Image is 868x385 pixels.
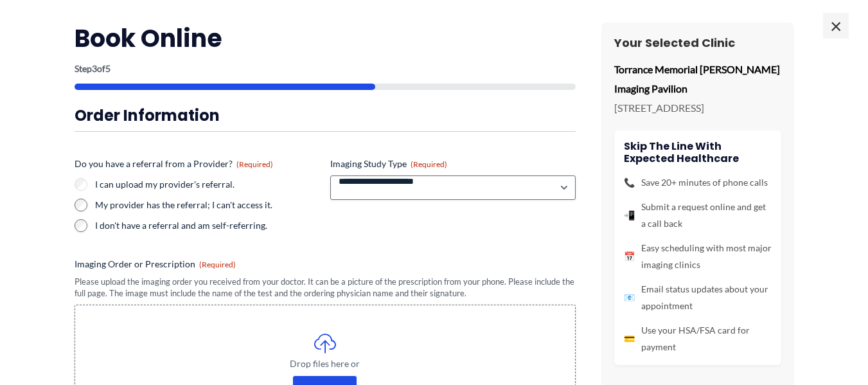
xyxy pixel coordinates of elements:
li: Easy scheduling with most major imaging clinics [624,240,772,273]
span: (Required) [236,159,273,169]
label: Imaging Order or Prescription [75,258,576,271]
span: (Required) [411,159,447,169]
span: 📧 [624,289,635,306]
li: Use your HSA/FSA card for payment [624,322,772,355]
span: × [823,13,849,39]
h2: Book Online [75,22,576,54]
span: 3 [92,63,97,74]
span: 📲 [624,207,635,224]
span: 📞 [624,174,635,191]
span: Drop files here or [101,359,549,368]
li: Save 20+ minutes of phone calls [624,174,772,191]
p: [STREET_ADDRESS] [614,98,781,118]
p: Step of [75,64,576,73]
span: 5 [105,63,111,74]
label: I don't have a referral and am self-referring. [95,219,320,232]
legend: Do you have a referral from a Provider? [75,157,273,170]
h3: Your Selected Clinic [614,35,781,50]
label: I can upload my provider's referral. [95,178,320,191]
div: Please upload the imaging order you received from your doctor. It can be a picture of the prescri... [75,276,576,300]
span: 💳 [624,330,635,347]
label: My provider has the referral; I can't access it. [95,199,320,211]
p: Torrance Memorial [PERSON_NAME] Imaging Pavilion [614,60,781,98]
h4: Skip the line with Expected Healthcare [624,140,772,165]
span: 📅 [624,248,635,265]
li: Email status updates about your appointment [624,281,772,314]
span: (Required) [199,260,236,269]
label: Imaging Study Type [330,157,576,170]
h3: Order Information [75,105,576,125]
li: Submit a request online and get a call back [624,199,772,232]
